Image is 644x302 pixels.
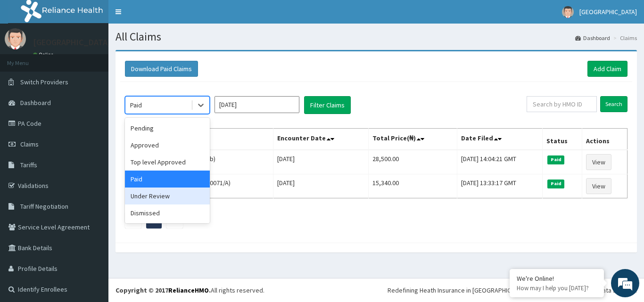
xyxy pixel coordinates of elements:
span: Dashboard [20,98,51,107]
span: Paid [547,155,564,164]
h1: All Claims [116,31,637,43]
th: Date Filed [457,129,543,150]
td: [DATE] 13:33:17 GMT [457,174,543,198]
div: Pending [125,120,210,137]
div: Redefining Heath Insurance in [GEOGRAPHIC_DATA] using Telemedicine and Data Science! [388,286,637,295]
input: Search by HMO ID [527,96,597,112]
div: Dismissed [125,204,210,221]
span: Tariffs [20,161,37,169]
div: Chat with us now [49,53,158,65]
th: Total Price(₦) [369,129,457,150]
input: Select Month and Year [215,96,299,113]
span: We're online! [55,91,130,186]
span: Tariff Negotiation [20,202,68,211]
strong: Copyright © 2017 . [116,286,211,294]
div: Approved [125,137,210,154]
th: Status [543,129,582,150]
th: Actions [582,129,627,150]
div: Under Review [125,188,210,204]
div: Paid [125,171,210,188]
td: 28,500.00 [369,150,457,174]
span: Switch Providers [20,78,68,86]
a: Online [33,51,56,58]
td: [DATE] 14:04:21 GMT [457,150,543,174]
div: Minimize live chat window [155,5,177,27]
div: Top level Approved [125,154,210,171]
span: Claims [20,140,39,148]
textarea: Type your message and hit 'Enter' [5,202,180,235]
td: [DATE] [273,174,369,198]
div: We're Online! [517,274,597,283]
a: Dashboard [575,34,610,42]
td: 15,340.00 [369,174,457,198]
input: Search [600,96,627,112]
span: [GEOGRAPHIC_DATA] [579,8,637,16]
p: [GEOGRAPHIC_DATA] [33,38,111,47]
li: Claims [611,34,637,42]
button: Filter Claims [304,96,351,114]
th: Encounter Date [273,129,369,150]
div: Paid [130,100,142,110]
button: Download Paid Claims [125,61,198,77]
a: RelianceHMO [168,286,209,294]
a: Add Claim [587,61,627,77]
p: How may I help you today? [517,284,597,292]
a: View [586,178,611,194]
span: Paid [547,180,564,188]
footer: All rights reserved. [108,278,644,302]
img: d_794563401_company_1708531726252_794563401 [17,47,38,71]
td: [DATE] [273,150,369,174]
img: User Image [562,6,574,18]
a: View [586,154,611,170]
img: User Image [5,28,26,49]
